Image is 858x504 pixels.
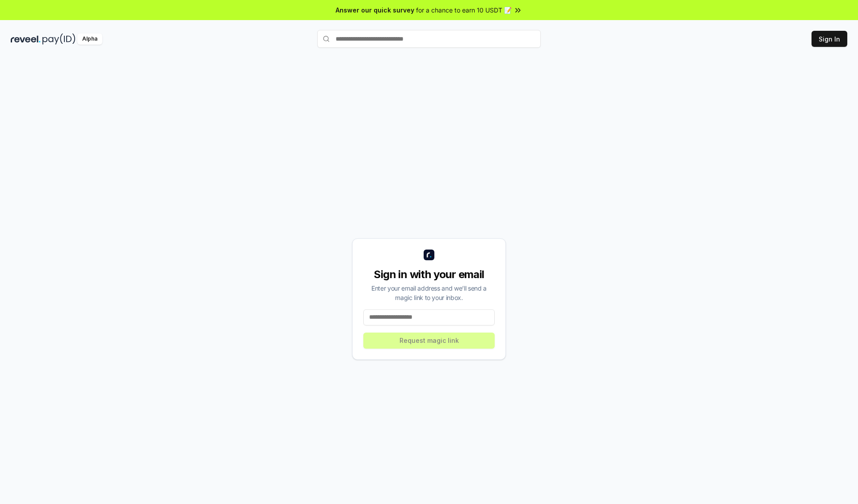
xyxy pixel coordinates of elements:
img: pay_id [42,33,76,45]
img: reveel_dark [11,33,41,45]
button: Sign In [812,31,847,47]
div: Enter your email address and we’ll send a magic link to your inbox. [363,283,495,302]
span: Answer our quick survey [336,5,414,15]
span: for a chance to earn 10 USDT 📝 [416,5,512,15]
div: Alpha [77,33,102,45]
div: Sign in with your email [363,267,495,282]
img: logo_small [424,250,434,260]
